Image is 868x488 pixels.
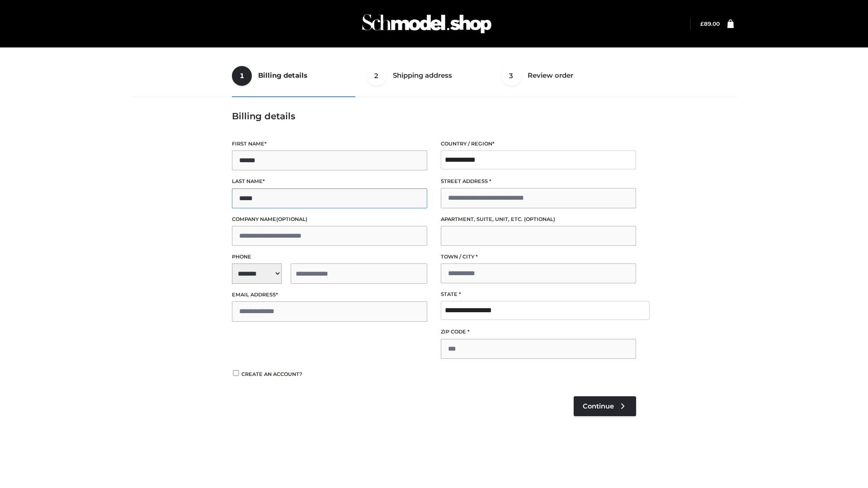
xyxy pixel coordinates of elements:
span: (optional) [276,216,307,222]
span: (optional) [524,216,555,222]
label: Apartment, suite, unit, etc. [441,215,636,224]
label: Email address [232,291,427,299]
a: Continue [574,396,636,416]
label: Last name [232,177,427,186]
label: Company name [232,215,427,224]
label: Phone [232,253,427,261]
img: Schmodel Admin 964 [359,6,495,42]
label: Street address [441,177,636,186]
span: Continue [583,402,614,410]
input: Create an account? [232,370,240,376]
label: State [441,290,636,299]
label: Country / Region [441,140,636,148]
label: First name [232,140,427,148]
span: Create an account? [241,371,302,377]
label: ZIP Code [441,328,636,336]
label: Town / City [441,253,636,261]
span: £ [700,20,704,27]
a: £89.00 [700,20,720,27]
h3: Billing details [232,111,636,122]
bdi: 89.00 [700,20,720,27]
